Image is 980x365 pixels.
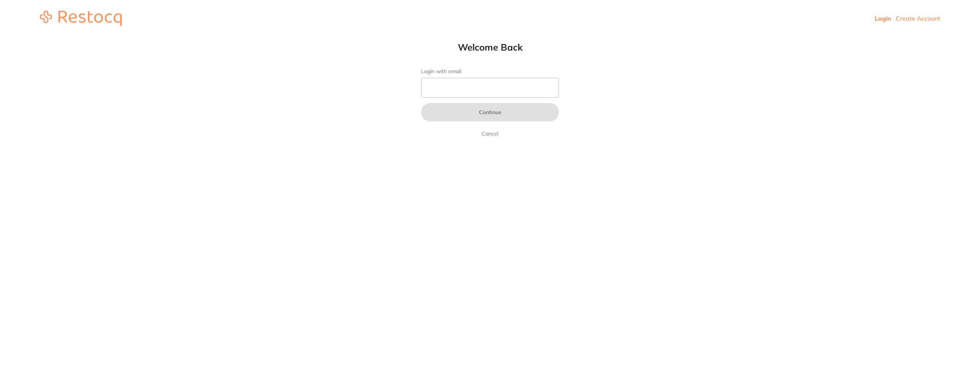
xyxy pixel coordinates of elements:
a: Login [875,15,891,22]
img: restocq_logo.svg [40,11,122,26]
label: Login with email [421,68,559,75]
button: Continue [421,103,559,121]
h1: Welcome Back [406,41,574,53]
a: Create Account [896,15,940,22]
a: Cancel [480,129,500,138]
